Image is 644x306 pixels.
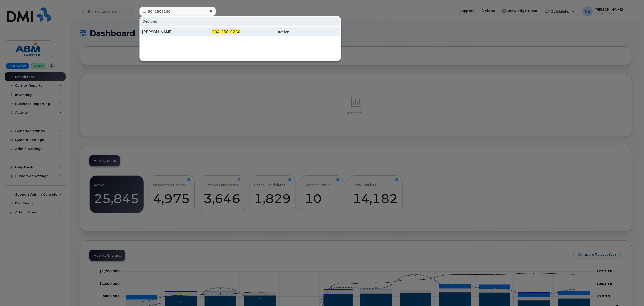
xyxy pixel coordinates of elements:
[240,29,289,34] div: active
[289,29,339,34] div: -
[221,29,229,34] span: 250
[140,17,340,26] div: Devices
[230,29,240,34] span: 5260
[142,29,191,34] div: [PERSON_NAME]
[140,27,340,36] a: [PERSON_NAME]504-250-5260active-
[212,29,220,34] span: 504
[191,29,241,34] div: - -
